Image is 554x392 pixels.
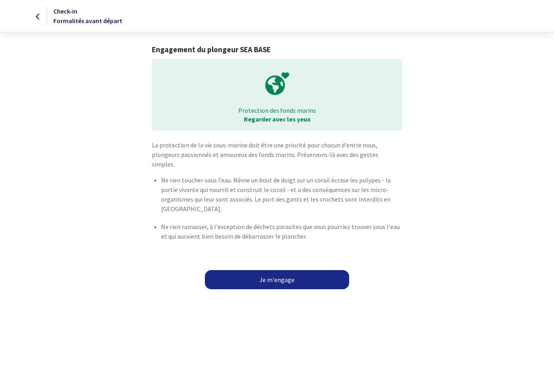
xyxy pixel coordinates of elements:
span: Check-in Formalités avant départ [53,7,122,25]
strong: Regarder avec les yeux [244,115,310,123]
p: Ne rien toucher sous l’eau. Même un bout de doigt sur un corail écrase les polypes - la partie vi... [161,175,402,214]
p: Protection des fonds marins [157,106,396,115]
p: Ne rien ramasser, à l'exception de déchets parasites que vous pourriez trouver sous l'eau et qui ... [161,222,402,241]
h1: Engagement du plongeur SEA BASE [152,45,402,54]
a: Je m'engage [205,270,349,289]
p: La protection de la vie sous-marine doit être une priorité pour chacun d'entre nous, plongeurs pa... [152,140,402,169]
